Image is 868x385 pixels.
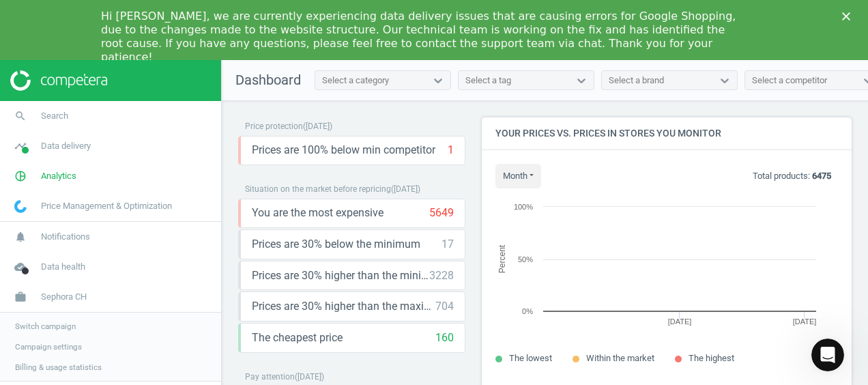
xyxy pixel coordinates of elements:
div: 17 [442,237,454,252]
div: 5649 [429,205,454,220]
i: timeline [8,133,33,159]
span: The lowest [509,353,552,363]
b: 6475 [812,171,831,181]
div: 160 [435,330,454,345]
div: 3228 [429,268,454,283]
span: Price Management & Optimization [41,200,172,212]
span: Prices are 30% higher than the maximal [252,299,435,314]
span: The cheapest price [252,330,343,345]
span: Data delivery [41,140,91,152]
span: Billing & usage statistics [15,362,102,373]
div: 704 [435,299,454,314]
span: Analytics [41,170,76,182]
span: Data health [41,261,85,273]
span: The highest [689,353,734,363]
span: ( [DATE] ) [303,122,332,131]
span: Prices are 30% higher than the minimum [252,268,429,283]
i: notifications [8,224,33,250]
text: 100% [514,203,533,211]
span: Pay attention [245,372,295,382]
i: cloud_done [8,254,33,280]
div: Hi [PERSON_NAME], we are currently experiencing data delivery issues that are causing errors for ... [101,10,745,64]
span: ( [DATE] ) [295,372,324,382]
i: work [8,284,33,310]
i: search [8,103,33,129]
button: month [495,164,541,188]
span: You are the most expensive [252,205,384,220]
text: 50% [518,255,533,263]
div: Select a tag [465,74,511,87]
span: Dashboard [235,72,301,88]
tspan: [DATE] [793,317,817,326]
span: Campaign settings [15,341,82,352]
span: ( [DATE] ) [391,184,420,194]
span: Sephora CH [41,291,87,303]
iframe: Intercom live chat [811,339,844,371]
i: pie_chart_outlined [8,163,33,189]
span: Price protection [245,122,303,131]
span: Within the market [586,353,654,363]
span: Prices are 30% below the minimum [252,237,420,252]
span: Search [41,110,68,122]
text: 0% [522,307,533,315]
div: Select a brand [609,74,664,87]
tspan: Percent [497,244,507,273]
div: 1 [448,143,454,158]
tspan: [DATE] [668,317,692,326]
img: wGWNvw8QSZomAAAAABJRU5ErkJggg== [14,200,27,213]
span: Situation on the market before repricing [245,184,391,194]
h4: Your prices vs. prices in stores you monitor [482,117,852,149]
div: Select a competitor [752,74,827,87]
span: Prices are 100% below min competitor [252,143,435,158]
div: Close [842,12,856,20]
img: ajHJNr6hYgQAAAAASUVORK5CYII= [10,70,107,91]
div: Select a category [322,74,389,87]
span: Notifications [41,231,90,243]
span: Switch campaign [15,321,76,332]
p: Total products: [753,170,831,182]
